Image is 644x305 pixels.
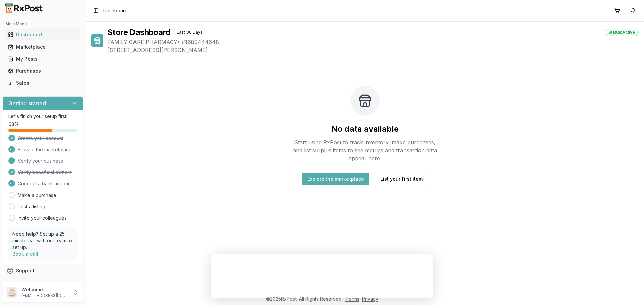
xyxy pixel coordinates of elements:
iframe: Intercom live chat [621,282,637,298]
iframe: Survey from RxPost [211,254,433,298]
span: Verify your business [18,158,63,164]
div: My Posts [8,56,77,62]
span: Dashboard [103,7,128,14]
button: Marketplace [3,42,83,52]
button: List your first item [375,173,428,185]
h2: No data available [331,124,399,134]
div: Status: Active [605,29,639,36]
span: 63 % [8,121,19,128]
button: Purchases [3,66,83,76]
h1: Store Dashboard [107,27,170,38]
nav: breadcrumb [103,7,128,14]
span: FAMILY CARE PHARMACY • # 1689444648 [107,38,639,46]
button: Dashboard [3,29,83,40]
p: Welcome [21,286,68,293]
div: Marketplace [8,44,77,50]
a: My Posts [5,53,80,65]
div: Purchases [8,68,77,74]
a: Invite your colleagues [18,215,67,221]
button: Sales [3,78,83,88]
a: Terms [345,296,359,302]
a: Make a purchase [18,192,56,199]
button: Explore the marketplace [302,173,369,185]
a: Sales [5,77,80,89]
div: Sales [8,80,77,86]
h3: Getting started [8,99,46,107]
span: Browse the marketplace [18,146,72,153]
h2: Main Menu [5,21,80,27]
a: Privacy [362,296,378,302]
div: Dashboard [8,31,77,38]
span: Verify beneficial owners [18,169,72,176]
p: [EMAIL_ADDRESS][DOMAIN_NAME] [21,293,68,298]
button: Support [3,264,83,277]
button: My Posts [3,54,83,64]
span: [STREET_ADDRESS][PERSON_NAME] [107,46,639,54]
div: Last 30 Days [173,29,206,36]
span: Feedback [16,279,39,286]
button: Feedback [3,277,83,289]
a: Purchases [5,65,80,77]
span: Create your account [18,135,63,142]
img: RxPost Logo [3,3,46,13]
a: Book a call [12,251,38,257]
span: Connect a bank account [18,180,72,187]
a: Post a listing [18,203,45,210]
p: Start using RxPost to track inventory, make purchases, and list surplus items to see metrics and ... [290,138,440,162]
img: User avatar [7,287,17,298]
p: Need help? Set up a 25 minute call with our team to set up. [12,231,73,251]
p: Let's finish your setup first! [8,113,77,120]
a: Dashboard [5,29,80,41]
a: Marketplace [5,41,80,53]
